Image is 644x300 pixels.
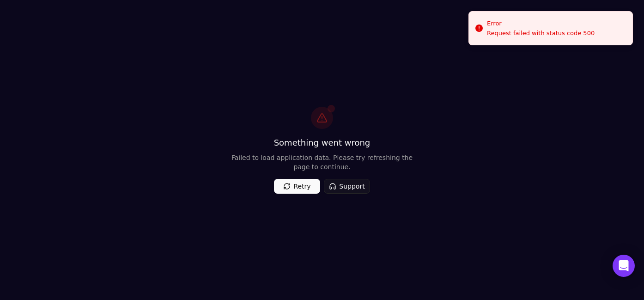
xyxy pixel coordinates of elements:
[274,179,320,194] button: Retry
[613,255,635,277] div: Open Intercom Messenger
[487,29,595,37] div: Request failed with status code 500
[487,19,595,28] div: Error
[230,136,414,149] h3: Something went wrong
[324,179,370,194] button: Support
[230,153,414,171] p: Failed to load application data. Please try refreshing the page to continue.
